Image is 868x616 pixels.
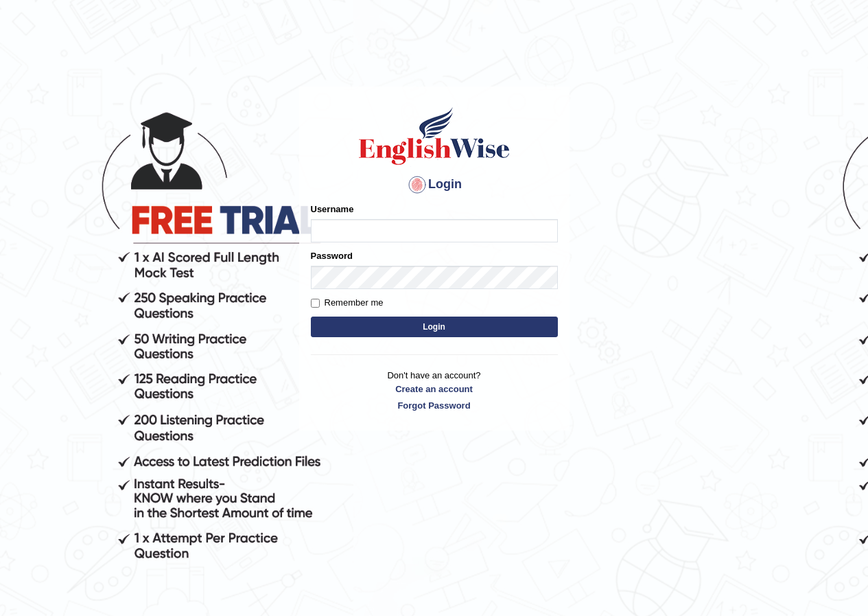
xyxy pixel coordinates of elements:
[356,105,513,167] img: Logo of English Wise sign in for intelligent practice with AI
[311,174,558,196] h4: Login
[311,383,558,396] a: Create an account
[311,369,558,411] p: Don't have an account?
[311,249,353,262] label: Password
[311,299,320,308] input: Remember me
[311,203,354,216] label: Username
[311,399,558,412] a: Forgot Password
[311,296,384,310] label: Remember me
[311,317,558,337] button: Login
